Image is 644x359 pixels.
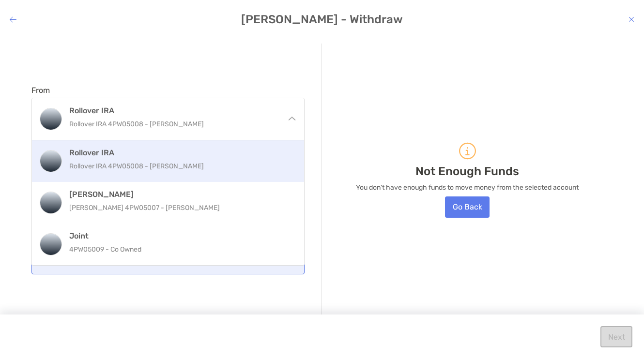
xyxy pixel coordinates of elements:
h4: Rollover IRA [69,106,278,115]
p: 4PW05009 - Co Owned [69,243,288,255]
img: Joint [40,234,61,255]
img: Rollover IRA [40,150,61,172]
h4: Joint [69,231,288,240]
p: Not Enough Funds [415,165,519,179]
h4: Rollover IRA [69,148,288,157]
p: Rollover IRA 4PW05008 - [PERSON_NAME] [69,118,278,130]
label: From [31,86,50,95]
img: Rollover IRA [40,108,61,130]
button: Go Back [445,196,490,218]
h4: [PERSON_NAME] [69,190,288,199]
p: You don't have enough funds to move money from the selected account [356,183,579,192]
img: Roth IRA [40,192,61,213]
p: Rollover IRA 4PW05008 - [PERSON_NAME] [69,160,288,172]
p: [PERSON_NAME] 4PW05007 - [PERSON_NAME] [69,202,288,214]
